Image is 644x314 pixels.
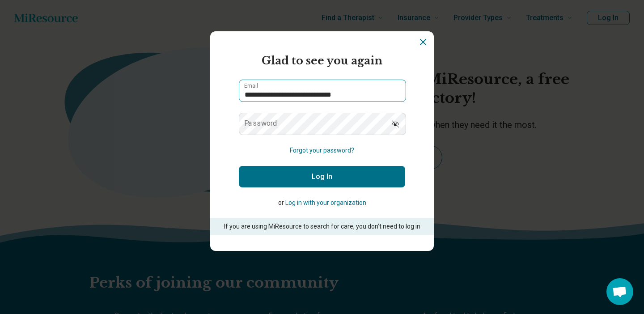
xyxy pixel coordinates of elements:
[210,31,434,251] section: Login Dialog
[386,113,405,134] button: Show password
[239,53,405,69] h2: Glad to see you again
[418,37,428,47] button: Dismiss
[239,198,405,208] p: or
[244,120,277,127] label: Password
[239,166,405,187] button: Log In
[290,146,354,155] button: Forgot your password?
[244,83,258,89] label: Email
[223,222,421,231] p: If you are using MiResource to search for care, you don’t need to log in
[285,198,366,208] button: Log in with your organization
